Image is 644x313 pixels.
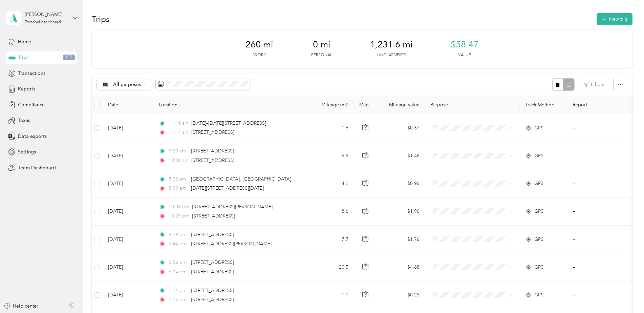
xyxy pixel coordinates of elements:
td: -- [567,226,629,253]
td: -- [567,281,629,309]
td: [DATE] [103,198,153,226]
td: $1.96 [378,198,425,226]
td: 8.6 [309,198,354,226]
span: [STREET_ADDRESS] [191,269,234,275]
th: Report [567,96,629,114]
span: GPS [534,124,543,132]
span: Settings [18,148,36,155]
span: Taxes [18,117,30,124]
td: 7.7 [309,226,354,253]
p: Unclassified [377,52,406,58]
span: Team Dashboard [18,164,56,171]
td: [DATE] [103,114,153,142]
span: Home [18,38,31,45]
th: Locations [153,96,309,114]
span: All purposes [113,82,141,87]
th: Purpose [425,96,520,114]
span: [STREET_ADDRESS] [191,259,234,265]
span: [STREET_ADDRESS][PERSON_NAME] [192,204,273,210]
span: [STREET_ADDRESS] [191,288,234,293]
span: GPS [534,264,543,271]
span: Data exports [18,133,47,140]
td: $0.25 [378,281,425,309]
td: [DATE] [103,253,153,281]
button: Filters [579,78,609,91]
span: Reports [18,85,35,92]
span: [STREET_ADDRESS] [192,213,235,219]
td: 1.1 [309,281,354,309]
span: 10:29 pm [169,212,189,220]
td: [DATE] [103,142,153,170]
span: [STREET_ADDRESS] [191,232,234,237]
span: 0 mi [313,39,330,50]
td: 1.6 [309,114,354,142]
span: 117 [63,55,75,61]
td: $0.96 [378,170,425,198]
span: 5:44 pm [169,240,188,248]
span: 3:56 pm [169,259,188,266]
span: 8:39 am [169,185,188,192]
div: Personal dashboard [25,20,61,24]
span: 11:14 am [169,129,189,136]
span: GPS [534,180,543,187]
td: [DATE] [103,281,153,309]
div: [PERSON_NAME] [25,11,67,18]
span: GPS [534,236,543,243]
th: Mileage value [378,96,425,114]
span: 2:14 pm [169,296,188,304]
td: $0.37 [378,114,425,142]
span: $58.47 [451,39,478,50]
span: 1,231.6 mi [370,39,413,50]
td: -- [567,142,629,170]
span: 10:06 pm [169,203,189,211]
td: [DATE] [103,170,153,198]
td: -- [567,170,629,198]
span: GPS [534,291,543,299]
td: 4.2 [309,170,354,198]
td: -- [567,198,629,226]
span: GPS [534,208,543,215]
th: Map [354,96,378,114]
span: [STREET_ADDRESS] [191,158,234,163]
span: 8:33 am [169,175,188,183]
span: GPS [534,152,543,160]
p: Value [458,52,471,58]
h1: Trips [92,16,110,23]
span: [STREET_ADDRESS] [191,129,234,135]
span: 5:29 pm [169,231,188,238]
td: 20.5 [309,253,354,281]
button: Help center [4,302,38,310]
td: $1.76 [378,226,425,253]
span: 2:14 pm [169,287,188,294]
td: -- [567,253,629,281]
p: Work [253,52,266,58]
span: 11:10 am [169,120,189,127]
iframe: Everlance-gr Chat Button Frame [606,275,644,313]
span: Trips [18,54,28,61]
span: 5:04 pm [169,268,188,276]
span: [STREET_ADDRESS] [191,297,234,302]
td: $4.68 [378,253,425,281]
span: Compliance [18,101,45,108]
span: [DATE]–[DATE][STREET_ADDRESS] [191,120,266,126]
span: [STREET_ADDRESS][PERSON_NAME] [191,241,272,247]
span: 9:50 am [169,147,188,155]
td: $1.48 [378,142,425,170]
td: -- [567,114,629,142]
th: Mileage (mi) [309,96,354,114]
th: Track Method [520,96,567,114]
span: [GEOGRAPHIC_DATA], [GEOGRAPHIC_DATA] [191,176,291,182]
span: [STREET_ADDRESS] [191,148,234,154]
p: Personal [311,52,332,58]
span: [DATE][STREET_ADDRESS][DATE] [191,185,264,191]
span: Transactions [18,70,45,77]
th: Date [103,96,153,114]
span: 260 mi [245,39,273,50]
button: New trip [597,13,632,25]
td: 6.5 [309,142,354,170]
span: 10:30 am [169,157,189,164]
td: [DATE] [103,226,153,253]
